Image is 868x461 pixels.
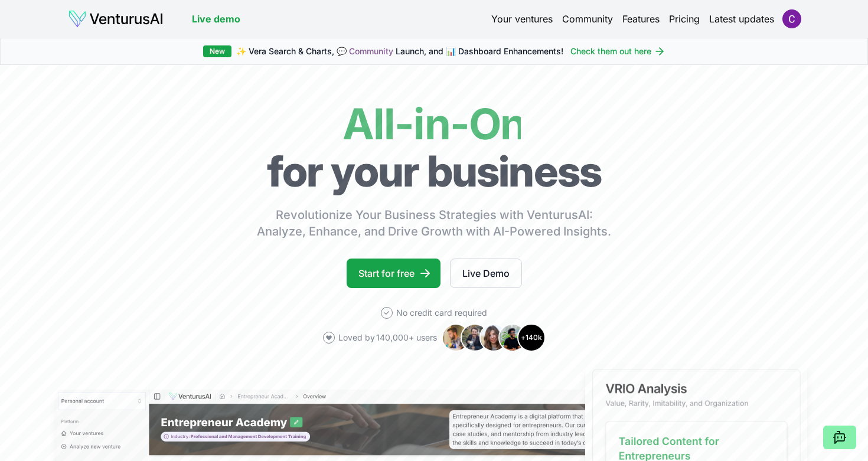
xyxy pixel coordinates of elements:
[450,259,522,288] a: Live Demo
[562,12,613,26] a: Community
[442,323,470,352] img: Avatar 1
[349,46,393,56] a: Community
[782,9,801,28] img: ACg8ocLBvDJx86b2Mm_qd2I7rqDjYT8MxQt8gPY6xcjcxb4vvMe_Bw=s96-c
[192,12,240,26] a: Live demo
[570,45,665,57] a: Check them out here
[709,12,774,26] a: Latest updates
[236,45,563,57] span: ✨ Vera Search & Charts, 💬 Launch, and 📊 Dashboard Enhancements!
[461,323,489,352] img: Avatar 2
[622,12,660,26] a: Features
[68,9,164,28] img: logo
[498,323,527,352] img: Avatar 4
[347,259,440,288] a: Start for free
[669,12,700,26] a: Pricing
[203,45,231,57] div: New
[491,12,553,26] a: Your ventures
[479,323,508,352] img: Avatar 3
